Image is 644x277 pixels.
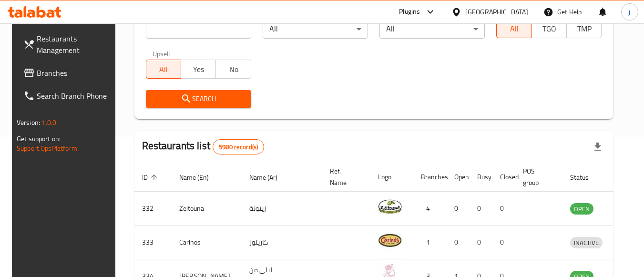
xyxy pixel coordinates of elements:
[570,204,593,215] span: OPEN
[501,22,528,36] span: All
[37,90,112,102] span: Search Branch Phone
[413,226,447,259] td: 1
[16,27,120,62] a: Restaurants Management
[571,22,598,36] span: TMP
[447,226,470,259] td: 0
[249,172,290,183] span: Name (Ar)
[134,192,172,226] td: 332
[532,19,567,38] button: TGO
[492,163,515,192] th: Closed
[447,192,470,226] td: 0
[470,192,492,226] td: 0
[566,19,602,38] button: TMP
[146,90,251,108] button: Search
[16,62,120,84] a: Branches
[465,7,528,17] div: [GEOGRAPHIC_DATA]
[263,20,368,39] div: All
[629,7,630,17] span: j
[586,135,609,158] div: Export file
[492,226,515,259] td: 0
[242,226,322,259] td: كارينوز
[330,165,359,188] span: Ref. Name
[215,60,251,79] button: No
[570,237,603,248] div: INACTIVE
[213,139,264,154] div: Total records count
[399,6,420,18] div: Plugins
[536,22,563,36] span: TGO
[172,192,242,226] td: Zeitouna
[179,172,221,183] span: Name (En)
[413,163,447,192] th: Branches
[146,60,181,79] button: All
[447,163,470,192] th: Open
[496,19,532,38] button: All
[470,163,492,192] th: Busy
[185,62,212,76] span: Yes
[142,139,265,154] h2: Restaurants list
[41,116,56,129] span: 1.0.0
[17,116,40,129] span: Version:
[37,33,112,56] span: Restaurants Management
[153,93,244,105] span: Search
[370,163,413,192] th: Logo
[142,172,160,183] span: ID
[242,192,322,226] td: زيتونة
[17,133,61,145] span: Get support on:
[470,226,492,259] td: 0
[17,142,77,154] a: Support.OpsPlatform
[16,84,120,107] a: Search Branch Phone
[523,165,551,188] span: POS group
[570,203,593,215] div: OPEN
[134,226,172,259] td: 333
[378,228,402,252] img: Carinos
[172,226,242,259] td: Carinos
[492,192,515,226] td: 0
[570,172,601,183] span: Status
[37,67,112,79] span: Branches
[220,62,247,76] span: No
[413,192,447,226] td: 4
[181,60,216,79] button: Yes
[570,237,603,248] span: INACTIVE
[213,143,264,152] span: 5980 record(s)
[379,20,485,39] div: All
[146,20,251,39] input: Search for restaurant name or ID..
[153,50,170,57] label: Upsell
[150,62,177,76] span: All
[378,195,402,218] img: Zeitouna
